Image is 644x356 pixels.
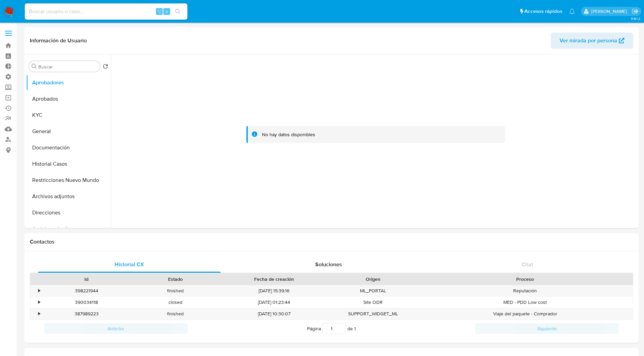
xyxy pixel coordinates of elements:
[38,299,40,306] div: •
[475,323,619,334] button: Siguiente
[157,8,162,15] span: ⌥
[25,7,187,16] input: Buscar usuario o caso...
[26,75,111,91] button: Aprobadores
[44,323,188,334] button: Anterior
[30,238,633,245] h1: Contactos
[26,107,111,123] button: KYC
[328,285,417,296] div: ML_PORTAL
[26,188,111,205] button: Archivos adjuntos
[220,297,328,308] div: [DATE] 01:23:44
[632,8,639,15] a: Salir
[26,156,111,172] button: Historial Casos
[42,285,131,296] div: 398221944
[30,37,87,44] h1: Información de Usuario
[522,260,533,268] span: Chat
[26,221,111,237] button: Anticipos de dinero
[220,308,328,319] div: [DATE] 10:30:07
[115,260,144,268] span: Historial CX
[417,308,633,319] div: Viaje del paquete - Comprador
[38,288,40,294] div: •
[166,8,168,15] span: s
[328,308,417,319] div: SUPPORT_WIDGET_ML
[38,64,97,70] input: Buscar
[42,308,131,319] div: 387989223
[220,285,328,296] div: [DATE] 15:39:16
[417,297,633,308] div: MED - PDD Low cost
[131,285,220,296] div: finished
[42,297,131,308] div: 390034118
[131,297,220,308] div: closed
[591,8,629,15] p: jessica.fukman@mercadolibre.com
[26,91,111,107] button: Aprobados
[569,8,575,14] a: Notificaciones
[131,308,220,319] div: finished
[26,140,111,156] button: Documentación
[38,311,40,317] div: •
[224,276,324,282] div: Fecha de creación
[560,33,617,49] span: Ver mirada por persona
[307,323,356,334] span: Página de
[333,276,412,282] div: Origen
[26,205,111,221] button: Direcciones
[47,276,126,282] div: Id
[136,276,215,282] div: Estado
[524,8,562,15] span: Accesos rápidos
[354,325,356,332] span: 1
[422,276,628,282] div: Proceso
[417,285,633,296] div: Reputación
[315,260,342,268] span: Soluciones
[171,7,185,16] button: search-icon
[328,297,417,308] div: Site ODR
[26,172,111,188] button: Restricciones Nuevo Mundo
[551,33,633,49] button: Ver mirada por persona
[26,123,111,140] button: General
[103,64,108,71] button: Volver al orden por defecto
[32,64,37,69] button: Buscar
